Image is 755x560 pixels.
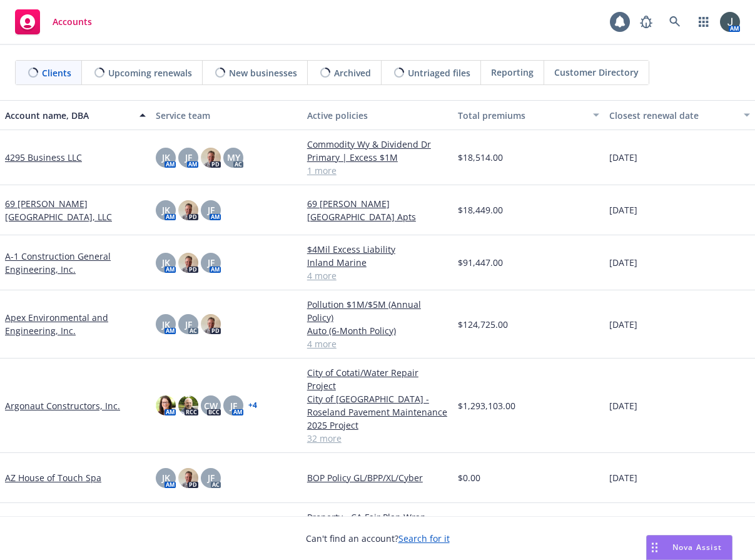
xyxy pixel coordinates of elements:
span: $18,514.00 [458,151,503,164]
img: photo [178,468,198,488]
div: Total premiums [458,109,585,122]
a: Commodity Wy & Dividend Dr [307,138,448,151]
span: JK [162,203,170,216]
a: AZ House of Touch Spa [5,471,101,484]
div: Account name, DBA [5,109,132,122]
img: photo [178,200,198,220]
a: 4 more [307,337,448,350]
span: [DATE] [609,256,637,269]
a: City of Cotati/Water Repair Project [307,366,448,392]
button: Nova Assist [646,535,732,560]
span: [DATE] [609,399,637,412]
img: photo [178,253,198,273]
span: JF [208,256,215,269]
span: Clients [42,66,71,79]
div: Closest renewal date [609,109,736,122]
a: City of [GEOGRAPHIC_DATA] - Roseland Pavement Maintenance 2025 Project [307,392,448,432]
span: $1,293,103.00 [458,399,515,412]
span: [DATE] [609,151,637,164]
button: Active policies [302,100,453,130]
span: $18,449.00 [458,203,503,216]
a: 69 [PERSON_NAME][GEOGRAPHIC_DATA], LLC [5,197,146,223]
div: Drag to move [647,536,662,559]
a: Apex Environmental and Engineering, Inc. [5,311,146,337]
span: [DATE] [609,203,637,216]
a: A-1 Construction General Engineering, Inc. [5,250,146,276]
span: JF [208,471,215,484]
a: 4 more [307,269,448,282]
button: Total premiums [453,100,604,130]
a: Property - CA Fair Plan Wrap Policy [307,511,448,537]
span: JK [162,318,170,331]
a: Primary | Excess $1M [307,151,448,164]
span: Customer Directory [554,66,639,79]
span: Nova Assist [672,542,722,552]
span: CW [204,399,218,412]
a: 32 more [307,432,448,445]
span: Upcoming renewals [108,66,192,79]
span: $0.00 [458,471,480,484]
a: BOP Policy GL/BPP/XL/Cyber [307,471,448,484]
a: Argonaut Constructors, Inc. [5,399,120,412]
span: [DATE] [609,471,637,484]
span: JF [230,399,237,412]
span: $124,725.00 [458,318,508,331]
span: [DATE] [609,318,637,331]
a: Search for it [398,532,450,544]
button: Closest renewal date [604,100,755,130]
a: + 4 [248,402,257,409]
span: MY [227,151,240,164]
a: 4295 Business LLC [5,151,82,164]
img: photo [720,12,740,32]
img: photo [201,314,221,334]
span: JK [162,471,170,484]
span: JF [208,203,215,216]
a: 69 [PERSON_NAME][GEOGRAPHIC_DATA] Apts [307,197,448,223]
span: New businesses [229,66,297,79]
span: JK [162,256,170,269]
a: Report a Bug [634,9,659,34]
span: JF [185,151,192,164]
a: Pollution $1M/$5M (Annual Policy) [307,298,448,324]
div: Active policies [307,109,448,122]
span: Can't find an account? [306,532,450,545]
button: Service team [151,100,301,130]
a: Switch app [691,9,716,34]
a: Inland Marine [307,256,448,269]
img: photo [201,148,221,168]
a: 1 more [307,164,448,177]
span: JK [162,151,170,164]
img: photo [178,395,198,415]
a: Search [662,9,687,34]
span: Accounts [53,17,92,27]
img: photo [156,395,176,415]
span: $91,447.00 [458,256,503,269]
span: Reporting [491,66,534,79]
a: $4Mil Excess Liability [307,243,448,256]
span: Untriaged files [408,66,470,79]
a: Accounts [10,4,97,39]
div: Service team [156,109,296,122]
a: Auto (6-Month Policy) [307,324,448,337]
span: Archived [334,66,371,79]
span: JF [185,318,192,331]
